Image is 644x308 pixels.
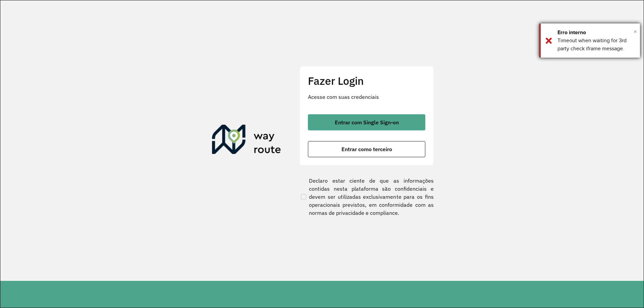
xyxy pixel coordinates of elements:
button: button [308,114,425,130]
button: Close [634,26,637,37]
span: Entrar como terceiro [341,146,392,152]
button: button [308,141,425,157]
div: Erro interno [557,28,635,37]
h2: Fazer Login [308,74,425,87]
span: × [634,26,637,37]
img: Roteirizador AmbevTech [212,125,281,157]
p: Acesse com suas credenciais [308,93,425,101]
span: Entrar com Single Sign-on [335,120,399,125]
label: Declaro estar ciente de que as informações contidas nesta plataforma são confidenciais e devem se... [300,177,434,217]
div: Timeout when waiting for 3rd party check iframe message. [557,37,635,53]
